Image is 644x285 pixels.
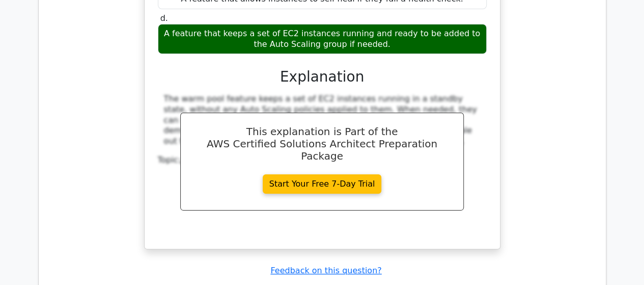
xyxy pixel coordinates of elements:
[164,94,481,147] div: The warm pool feature keeps a set of EC2 instances running in a standby state, without any Auto S...
[164,68,481,86] h3: Explanation
[263,174,382,194] a: Start Your Free 7-Day Trial
[160,13,168,23] span: d.
[270,266,381,275] a: Feedback on this question?
[158,155,487,166] div: Topic:
[158,24,487,55] div: A feature that keeps a set of EC2 instances running and ready to be added to the Auto Scaling gro...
